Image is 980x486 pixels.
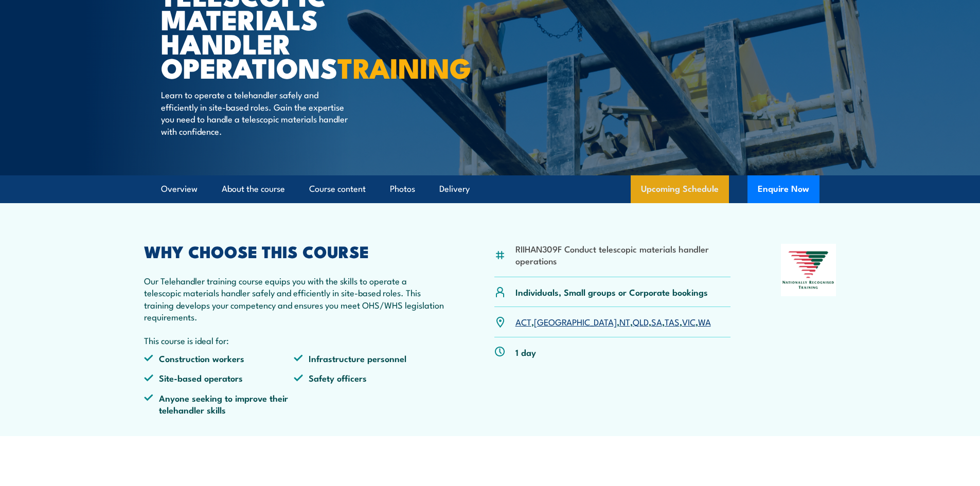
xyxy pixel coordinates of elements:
[144,334,444,346] p: This course is ideal for:
[682,315,696,328] a: VIC
[144,352,294,364] li: Construction workers
[144,275,444,323] p: Our Telehandler training course equips you with the skills to operate a telescopic materials hand...
[294,372,444,384] li: Safety officers
[161,175,198,203] a: Overview
[144,372,294,384] li: Site-based operators
[439,175,470,203] a: Delivery
[631,175,729,203] a: Upcoming Schedule
[515,286,708,298] p: Individuals, Small groups or Corporate bookings
[651,315,662,328] a: SA
[619,315,630,328] a: NT
[515,346,536,358] p: 1 day
[633,315,649,328] a: QLD
[161,88,349,137] p: Learn to operate a telehandler safely and efficiently in site-based roles. Gain the expertise you...
[294,352,444,364] li: Infrastructure personnel
[534,315,617,328] a: [GEOGRAPHIC_DATA]
[515,316,711,328] p: , , , , , , ,
[390,175,415,203] a: Photos
[222,175,285,203] a: About the course
[747,175,819,203] button: Enquire Now
[337,45,471,88] strong: TRAINING
[515,315,531,328] a: ACT
[698,315,711,328] a: WA
[665,315,680,328] a: TAS
[144,244,444,258] h2: WHY CHOOSE THIS COURSE
[781,244,836,296] img: Nationally Recognised Training logo.
[144,392,294,416] li: Anyone seeking to improve their telehandler skills
[309,175,366,203] a: Course content
[515,243,731,267] li: RIIHAN309F Conduct telescopic materials handler operations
